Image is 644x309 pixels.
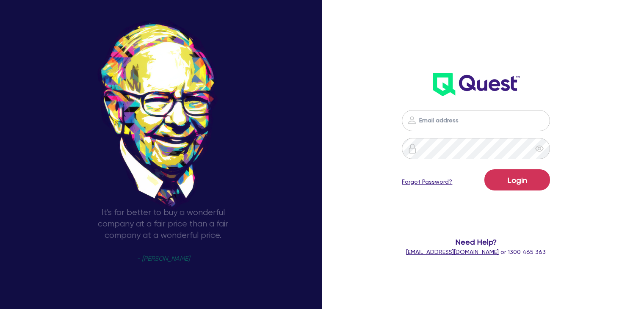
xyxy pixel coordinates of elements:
img: wH2k97JdezQIQAAAABJRU5ErkJggg== [433,73,520,96]
span: Need Help? [392,236,559,248]
input: Email address [402,110,550,131]
img: icon-password [407,143,417,154]
a: [EMAIL_ADDRESS][DOMAIN_NAME] [406,248,499,255]
span: or 1300 465 363 [406,248,546,255]
span: eye [535,144,544,153]
a: Forgot Password? [402,177,452,186]
button: Login [484,169,550,190]
img: icon-password [407,115,417,125]
span: - [PERSON_NAME] [137,256,190,262]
